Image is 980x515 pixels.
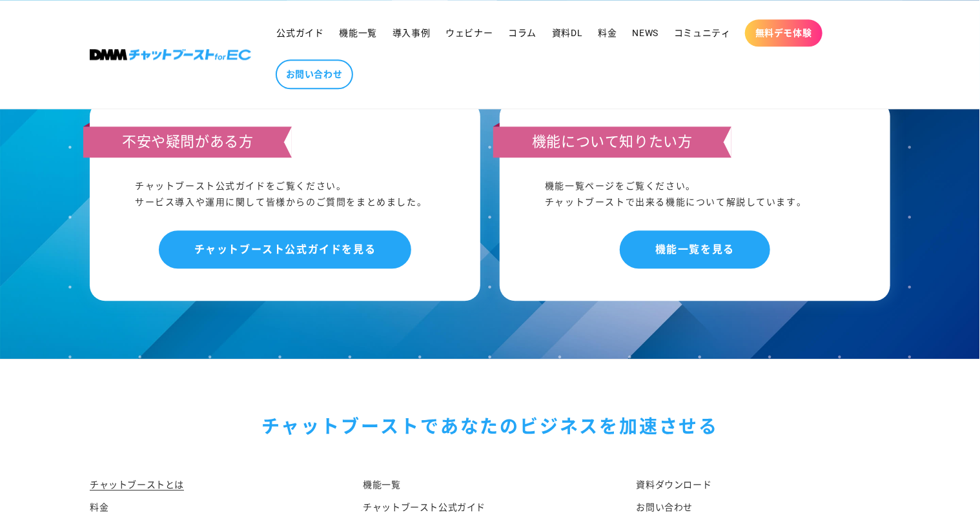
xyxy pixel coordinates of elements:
[493,126,731,157] h3: 機能について知りたい方
[544,19,590,46] a: 資料DL
[438,19,500,46] a: ウェビナー
[90,411,890,443] div: チャットブーストで あなたのビジネスを加速させる
[159,230,412,268] a: チャットブースト公式ガイドを見る
[755,27,812,39] span: 無料デモ体験
[552,27,582,39] span: 資料DL
[393,27,430,39] span: 導入事例
[508,27,536,39] span: コラム
[286,68,343,80] span: お問い合わせ
[545,178,845,210] div: 機能一覧ページをご覧ください。 チャットブーストで出来る機能について解説しています。
[445,27,493,39] span: ウェビナー
[276,59,353,89] a: お問い合わせ
[332,19,385,46] a: 機能一覧
[637,477,712,496] a: 資料ダウンロード
[340,27,377,39] span: 機能一覧
[620,230,770,268] a: 機能一覧を見る
[666,19,739,46] a: コミュニティ
[633,27,658,39] span: NEWS
[277,27,324,39] span: 公式ガイド
[500,19,544,46] a: コラム
[385,19,438,46] a: 導入事例
[591,19,625,46] a: 料金
[598,27,617,39] span: 料金
[90,477,184,496] a: チャットブーストとは
[745,19,822,46] a: 無料デモ体験
[135,178,435,210] div: チャットブースト公式ガイドをご覧ください。 サービス導入や運用に関して皆様からのご質問をまとめました。
[363,477,400,496] a: 機能一覧
[90,49,251,60] img: 株式会社DMM Boost
[674,27,731,39] span: コミュニティ
[83,126,292,157] h3: 不安や疑問がある方
[269,19,332,46] a: 公式ガイド
[625,19,666,46] a: NEWS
